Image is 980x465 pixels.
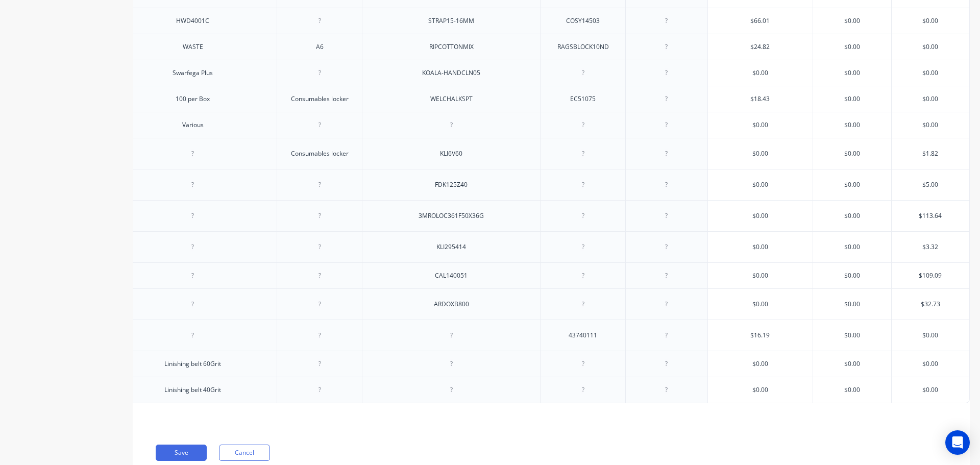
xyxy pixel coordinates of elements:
div: $0.00 [813,112,891,138]
div: $0.00 [813,291,891,317]
div: $0.00 [813,34,891,60]
div: KOALA-HANDCLN05 [414,66,488,80]
div: $0.00 [813,263,891,288]
div: WELCHALKSPT [422,92,481,106]
button: Save [156,445,207,461]
div: 3MROLOC361F50X36G [410,209,492,223]
div: $0.00 [813,86,891,112]
div: $0.00 [892,351,969,377]
div: $109.09 [892,263,969,288]
div: $0.00 [708,112,813,138]
div: Consumables locker [283,147,357,160]
div: $0.00 [708,203,813,229]
div: Linishing belt 40Grit [156,383,229,397]
div: ARDOXB800 [426,298,477,311]
div: HWD4001C [167,14,218,28]
div: $3.32 [892,234,969,260]
div: $0.00 [813,8,891,34]
div: $0.00 [708,263,813,288]
div: RIPCOTTONMIX [421,40,482,54]
div: $0.00 [813,60,891,86]
div: $0.00 [813,141,891,166]
div: Various [167,118,218,132]
div: $0.00 [892,86,969,112]
div: WASTE [167,40,218,54]
div: $32.73 [892,291,969,317]
div: Swarfega Plus [164,66,221,80]
div: 43740111 [557,329,608,342]
div: $0.00 [813,203,891,229]
div: $18.43 [708,86,813,112]
div: A6 [294,40,345,54]
div: KLI295414 [426,240,477,254]
div: Consumables locker [283,92,357,106]
div: $0.00 [813,172,891,198]
div: STRAP15-16MM [420,14,482,28]
div: $0.00 [708,377,813,403]
div: CAL140051 [426,269,477,282]
div: COSY14503 [557,14,608,28]
div: $1.82 [892,141,969,166]
div: $0.00 [892,377,969,403]
button: Cancel [219,445,270,461]
div: $0.00 [708,141,813,166]
div: $0.00 [813,323,891,348]
div: RAGSBLOCK10ND [549,40,617,54]
div: 100 per Box [167,92,218,106]
div: $0.00 [813,351,891,377]
div: $0.00 [892,34,969,60]
div: $16.19 [708,323,813,348]
div: KLI6V60 [426,147,477,160]
div: $0.00 [708,234,813,260]
div: $24.82 [708,34,813,60]
div: $0.00 [892,8,969,34]
div: $0.00 [708,60,813,86]
div: $0.00 [892,323,969,348]
div: $113.64 [892,203,969,229]
div: $0.00 [813,234,891,260]
div: EC51075 [557,92,608,106]
div: $0.00 [813,377,891,403]
div: $5.00 [892,172,969,198]
div: $0.00 [708,351,813,377]
div: $0.00 [892,112,969,138]
div: $0.00 [892,60,969,86]
div: Open Intercom Messenger [945,430,970,455]
div: $0.00 [708,172,813,198]
div: Linishing belt 60Grit [156,357,229,371]
div: FDK125Z40 [426,178,477,191]
div: $0.00 [708,291,813,317]
div: $66.01 [708,8,813,34]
